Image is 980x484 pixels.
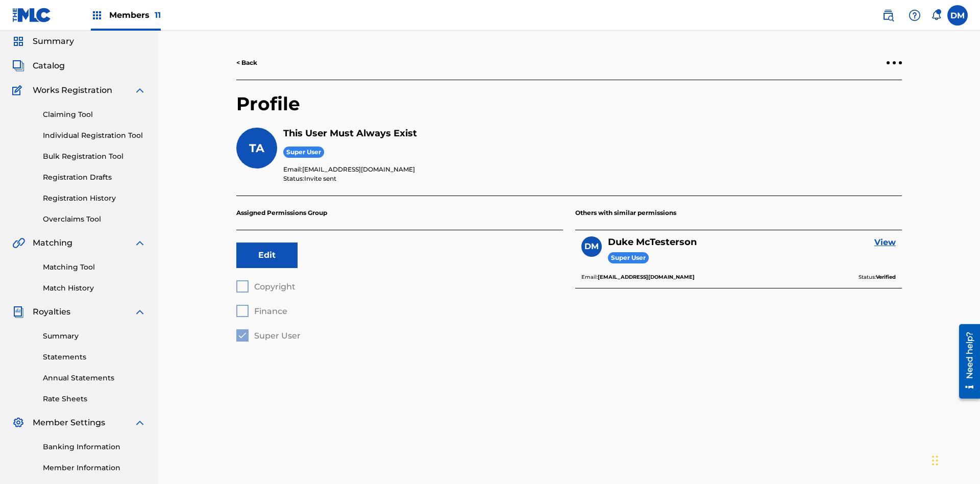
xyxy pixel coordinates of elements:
[575,196,902,230] p: Others with similar permissions
[155,10,161,20] span: 11
[909,9,921,21] img: help
[12,306,24,318] img: Royalties
[43,352,146,362] a: Statements
[43,373,146,383] a: Annual Statements
[874,236,896,249] a: View
[12,35,74,47] a: SummarySummary
[283,165,902,174] p: Email:
[581,273,695,282] p: Email:
[33,84,112,96] span: Works Registration
[43,151,146,162] a: Bulk Registration Tool
[12,417,24,429] img: Member Settings
[236,196,563,230] p: Assigned Permissions Group
[33,306,70,318] span: Royalties
[43,283,146,294] a: Match History
[134,237,146,249] img: expand
[904,5,925,26] div: Help
[584,240,599,253] span: DM
[33,237,72,249] span: Matching
[134,306,146,318] img: expand
[134,84,146,96] img: expand
[236,243,298,268] button: Edit
[951,320,980,404] iframe: Resource Center
[43,442,146,452] a: Banking Information
[882,9,894,21] img: search
[608,236,697,248] h5: Duke McTesterson
[304,175,336,182] span: Invite sent
[236,58,257,67] a: < Back
[236,92,902,128] h2: Profile
[12,8,52,22] img: MLC Logo
[43,463,146,473] a: Member Information
[876,274,896,280] b: Verified
[283,128,902,139] h5: This User Must Always Exist
[12,35,24,47] img: Summary
[283,174,902,183] p: Status:
[947,5,968,26] div: User Menu
[43,214,146,225] a: Overclaims Tool
[43,394,146,404] a: Rate Sheets
[929,435,980,484] iframe: Chat Widget
[283,147,324,158] span: Super User
[43,331,146,342] a: Summary
[43,172,146,183] a: Registration Drafts
[12,237,25,249] img: Matching
[109,9,161,21] span: Members
[249,141,264,155] span: TA
[134,417,146,429] img: expand
[43,262,146,273] a: Matching Tool
[43,130,146,141] a: Individual Registration Tool
[12,84,26,96] img: Works Registration
[43,193,146,204] a: Registration History
[33,417,105,429] span: Member Settings
[598,274,695,280] b: [EMAIL_ADDRESS][DOMAIN_NAME]
[878,5,898,26] a: Public Search
[608,252,649,264] span: Super User
[859,273,896,282] p: Status:
[932,445,938,476] div: Drag
[931,10,941,20] div: Notifications
[12,60,24,72] img: Catalog
[12,60,65,72] a: CatalogCatalog
[43,109,146,120] a: Claiming Tool
[91,9,103,21] img: Top Rightsholders
[33,60,65,72] span: Catalog
[302,165,415,173] span: [EMAIL_ADDRESS][DOMAIN_NAME]
[33,35,74,47] span: Summary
